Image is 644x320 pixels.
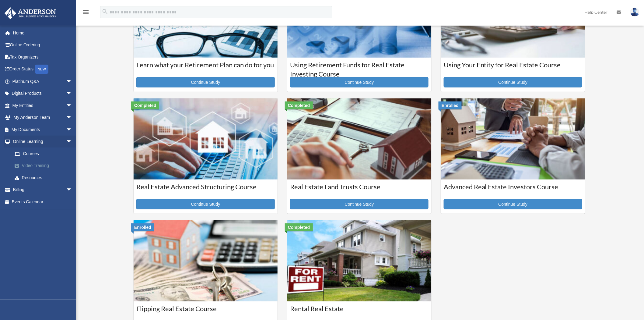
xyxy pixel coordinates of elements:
[136,199,275,209] a: Continue Study
[102,8,108,15] i: search
[4,27,81,39] a: Home
[66,99,78,112] span: arrow_drop_down
[444,199,582,209] a: Continue Study
[4,63,81,76] a: Order StatusNEW
[82,9,89,16] i: menu
[9,160,81,172] a: Video Training
[4,184,81,196] a: Billingarrow_drop_down
[4,99,81,112] a: My Entitiesarrow_drop_down
[9,172,81,184] a: Resources
[4,136,81,148] a: Online Learningarrow_drop_down
[4,123,81,136] a: My Documentsarrow_drop_down
[444,77,582,87] a: Continue Study
[131,223,154,231] div: Enrolled
[290,60,429,76] h3: Using Retirement Funds for Real Estate Investing Course
[66,112,78,124] span: arrow_drop_down
[136,182,275,197] h3: Real Estate Advanced Structuring Course
[66,136,78,148] span: arrow_drop_down
[444,60,582,76] h3: Using Your Entity for Real Estate Course
[444,182,582,197] h3: Advanced Real Estate Investors Course
[439,101,462,109] div: Enrolled
[4,39,81,51] a: Online Ordering
[285,223,313,231] div: Completed
[290,199,429,209] a: Continue Study
[35,65,48,74] div: NEW
[4,112,81,124] a: My Anderson Teamarrow_drop_down
[66,87,78,100] span: arrow_drop_down
[4,196,81,208] a: Events Calendar
[131,101,159,109] div: Completed
[4,51,81,63] a: Tax Organizers
[136,60,275,76] h3: Learn what your Retirement Plan can do for you
[136,304,275,319] h3: Flipping Real Estate Course
[136,77,275,87] a: Continue Study
[290,77,429,87] a: Continue Study
[66,184,78,196] span: arrow_drop_down
[630,8,639,16] img: User Pic
[4,87,81,100] a: Digital Productsarrow_drop_down
[66,75,78,88] span: arrow_drop_down
[82,11,89,16] a: menu
[4,75,81,87] a: Platinum Q&Aarrow_drop_down
[290,182,429,197] h3: Real Estate Land Trusts Course
[66,123,78,136] span: arrow_drop_down
[9,148,78,160] a: Courses
[3,7,58,19] img: Anderson Advisors Platinum Portal
[285,101,313,109] div: Completed
[290,304,429,319] h3: Rental Real Estate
